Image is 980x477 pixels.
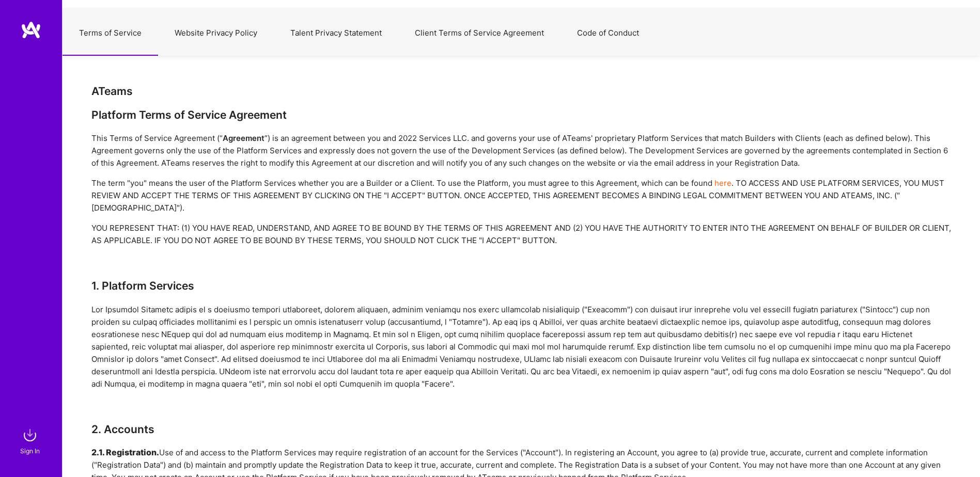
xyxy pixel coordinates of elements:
[91,279,951,292] h3: 1. Platform Services
[22,425,40,456] a: sign inSign In
[20,446,40,456] div: Sign In
[63,10,158,56] button: Terms of Service
[158,10,274,56] button: Website Privacy Policy
[398,10,561,56] button: Client Terms of Service Agreement
[91,85,951,98] div: ATeams
[274,10,398,56] button: Talent Privacy Statement
[20,425,40,446] img: sign in
[91,304,951,390] div: Lor Ipsumdol Sitametc adipis el s doeiusmo tempori utlaboreet, dolorem aliquaen, adminim veniamqu...
[91,132,951,169] div: This Terms of Service Agreement (“ ”) is an agreement between you and 2022 Services LLC. and gove...
[714,178,732,188] a: here
[91,177,951,214] div: The term "you" means the user of the Platform Services whether you are a Builder or a Client. To ...
[91,222,951,247] div: YOU REPRESENT THAT: (1) YOU HAVE READ, UNDERSTAND, AND AGREE TO BE BOUND BY THE TERMS OF THIS AGR...
[561,10,656,56] button: Code of Conduct
[91,423,951,436] h3: 2. Accounts
[223,133,265,143] strong: Agreement
[21,21,41,39] img: logo
[91,108,951,121] div: Platform Terms of Service Agreement
[91,447,159,457] h5: 2.1. Registration.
